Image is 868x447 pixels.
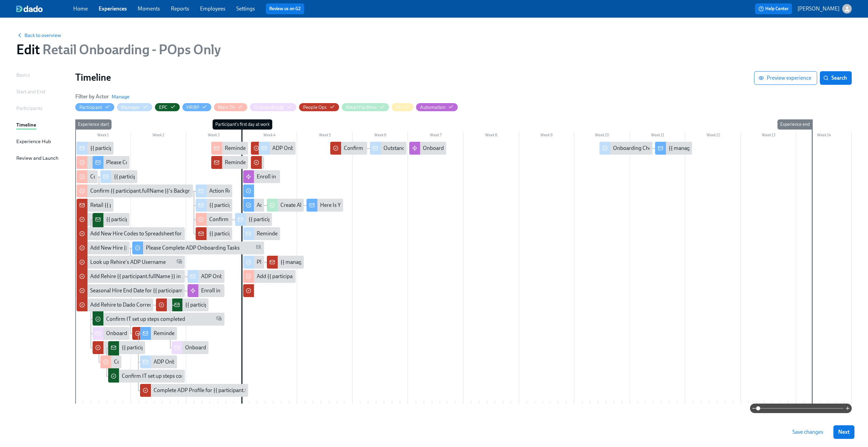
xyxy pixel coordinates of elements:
div: Add New Hire Codes to Spreadsheet for {{ participant.fullName }} ({{ participant.startDate | MM/D... [90,230,340,237]
span: Personal Email [256,244,261,252]
div: Create Alarm Code for {{ participant.fullName }} [267,199,304,212]
button: [PERSON_NAME] [797,4,852,14]
span: Work Email [216,315,222,323]
div: Retail {{ participant.newOrRehire }} - {{ participant.fullName }} [90,201,234,209]
button: TA [392,103,413,111]
div: {{ participant.fullName }} Has Cleared Background Check [249,216,381,223]
a: Employees [200,5,225,12]
div: Add {{ participant.firstName }} into [PERSON_NAME] [243,270,296,283]
div: Confirm {{ participant.firstName }} has submitted background check [90,173,248,180]
div: Onboarding Notice: {{ participant.fullName }} – {{ participant.role }} ({{ participant.startDate ... [93,327,130,340]
div: Onboarding Survery [423,144,470,152]
a: Settings [236,5,255,12]
div: Confirm {{ participant.fullName }}'s Background Check is Completed After Reminder [209,216,405,223]
div: Week 1 [75,132,131,140]
div: Add {{ participant.firstName }} into [PERSON_NAME] [257,273,380,280]
div: {{ participant.fullName }} Has Cleared Background Check [235,213,272,226]
div: ADP Onboarding Tasks Not Completed for Rehire {{ participant.fullName }} [259,142,296,155]
div: Week 4 [242,132,297,140]
div: {{ participant.fullName }} Background Check Not Completed [209,230,349,237]
div: Seasonal Hire End Date for {{ participant.fullName }} [77,284,185,297]
div: Here Is Your Alarm Code [320,201,377,209]
a: dado [16,5,73,12]
div: Week 8 [463,132,519,140]
div: ADP Onboarding Tasks Not Complete For {{ participant.fullName }} [154,358,310,366]
div: Experience end [777,119,812,130]
div: Onboarding Notice: {{ participant.fullName }} – {{ participant.role }} ({{ participant.startDate ... [172,341,209,354]
div: Retail {{ participant.newOrRehire }} - {{ participant.fullName }} [77,199,114,212]
div: Here Is Your Alarm Code [307,199,343,212]
div: Hide HRBP [186,104,199,111]
a: Home [73,5,88,12]
div: Hide Manager [121,104,140,111]
div: Action Required: {{ participant.fullName }} Background Check Not Completed [196,184,233,197]
span: Next [838,429,850,435]
div: Hide TA [396,104,401,111]
div: Timeline [16,121,36,129]
a: Experiences [99,5,127,12]
span: Work Email [177,258,182,266]
div: Look up Rehire's ADP Username [77,256,185,269]
div: Hide Main TA [218,104,235,111]
div: Confirm IT set up steps completed [106,315,185,323]
div: Week 12 [685,132,741,140]
div: ADP Onboarding for {{ participant.fullName }} (Rehire) [188,270,224,283]
span: Help Center [758,5,789,12]
div: Action Required: Please share alarm code preferences [243,199,264,212]
div: Week 5 [297,132,353,140]
div: Confirm {{ participant.firstName }} has submitted background check After Reminder [100,355,121,368]
a: Review us on G2 [269,5,301,12]
div: Week 7 [408,132,463,140]
div: Reminder - Background Check Not Yet Back [211,142,248,155]
div: Confirm {{ participant.firstName }} has submitted background check After Reminder [114,358,308,366]
div: {{ manager.fullName }} completed I-9 for {{ participant.fullName }} [280,258,435,266]
div: Basics [16,71,30,79]
div: Action Required: Please share alarm code preferences [257,201,381,209]
button: Main TA [214,103,247,111]
div: Please Complete ADP Onboarding Tasks [132,241,264,254]
div: Onboarding Survery [409,142,446,155]
div: Add Rehire {{ participant.fullName }} in ADP [77,270,185,283]
button: Onboarding@ [250,103,296,111]
div: Please Complete Your Background Check in HireRight [106,159,231,166]
div: Hide Retail Facilities [346,104,377,111]
h6: Filter by Actor [75,93,109,100]
div: Please Complete Your Background Check in HireRight [93,156,130,169]
div: Confirm {{ participant.fullName }} has signed their onboarding docs [330,142,367,155]
div: Enroll in Seasonal Offboarding [188,284,224,297]
button: Help Center [755,3,792,14]
div: Onboarding Check In for {{ participant.fullName }} [613,144,730,152]
div: Please Complete ADP Onboarding Tasks [146,244,240,252]
div: {{ participant.newOrRehire }}: {{ participant.fullName }} - {{ participant.role }} ({{ participan... [122,344,399,351]
div: Confirm IT set up steps completed [122,372,201,380]
button: Next [833,425,854,439]
img: dado [16,5,43,12]
span: Preview experience [760,75,811,81]
p: [PERSON_NAME] [797,5,840,13]
div: Confirm {{ participant.fullName }}'s Background Check is Completed [90,187,249,195]
div: Week 11 [630,132,686,140]
div: {{ participant.fullName }} Has Cleared Background Check [196,199,233,212]
div: Hide Participant [79,104,102,111]
div: Week 9 [519,132,575,140]
div: Experience start [75,119,112,130]
div: Outstanding Onboarding Docs for {{ participant.fullName }} [370,142,407,155]
div: Action Required: {{ participant.fullName }} Background Check Not Completed [209,187,389,195]
div: Confirm {{ participant.firstName }} has submitted background check [77,170,98,183]
div: Add Rehire to Dado Corrections Sheet - {{ participant.fullName }} [77,298,153,311]
div: Week 2 [131,132,186,140]
div: Add Rehire {{ participant.fullName }} in ADP [90,273,192,280]
div: {{ participant.newOrRehire }}: {{ participant.fullName }} - {{ participant.role }} ({{ participan... [108,341,145,354]
button: Preview experience [754,71,817,85]
div: Week 14 [796,132,852,140]
div: {{ manager.fullName }} has answered the 45-day question for {{ participant.fullName }} [655,142,692,155]
div: Participants [16,104,42,112]
div: Reminder to complete your ADP materials [154,330,251,337]
a: Reports [171,5,189,12]
div: Hide People Ops [303,104,327,111]
div: Outstanding Onboarding Docs for {{ participant.fullName }} [383,144,522,152]
span: Manage [112,93,130,100]
div: ADP Onboarding Tasks Not Completed for Rehire {{ participant.fullName }} [272,144,446,152]
div: {{ participant.fullName }} Has Cleared Background Check [209,201,341,209]
div: Complete ADP Profile for {{ participant.fullName }} [154,387,272,394]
